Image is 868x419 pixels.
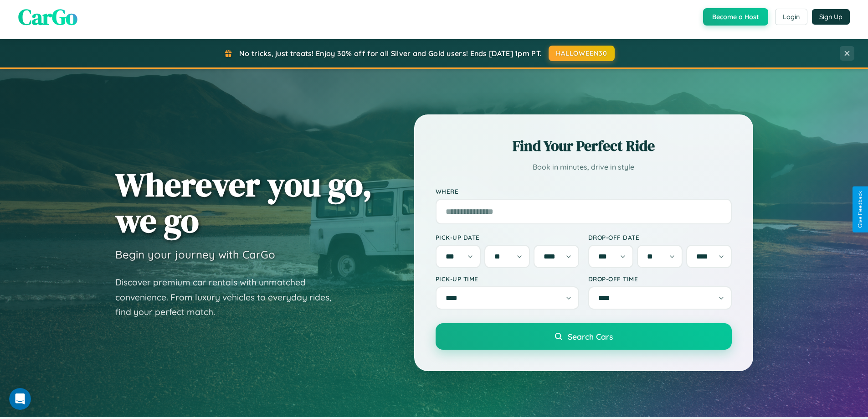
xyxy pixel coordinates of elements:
label: Drop-off Date [588,233,732,241]
span: No tricks, just treats! Enjoy 30% off for all Silver and Gold users! Ends [DATE] 1pm PT. [239,49,542,58]
h2: Find Your Perfect Ride [436,136,732,156]
button: Login [775,9,807,25]
span: CarGo [18,2,77,32]
button: Become a Host [703,8,768,26]
span: Search Cars [568,331,613,341]
h1: Wherever you go, we go [115,166,372,238]
iframe: Intercom live chat [9,388,31,410]
h3: Begin your journey with CarGo [115,248,275,261]
label: Pick-up Time [436,275,579,283]
label: Where [436,187,732,195]
label: Pick-up Date [436,233,579,241]
button: Search Cars [436,323,732,350]
p: Discover premium car rentals with unmatched convenience. From luxury vehicles to everyday rides, ... [115,275,343,320]
label: Drop-off Time [588,275,732,283]
button: HALLOWEEN30 [549,46,615,61]
div: Give Feedback [857,191,863,228]
button: Sign Up [812,9,850,25]
p: Book in minutes, drive in style [436,160,732,174]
